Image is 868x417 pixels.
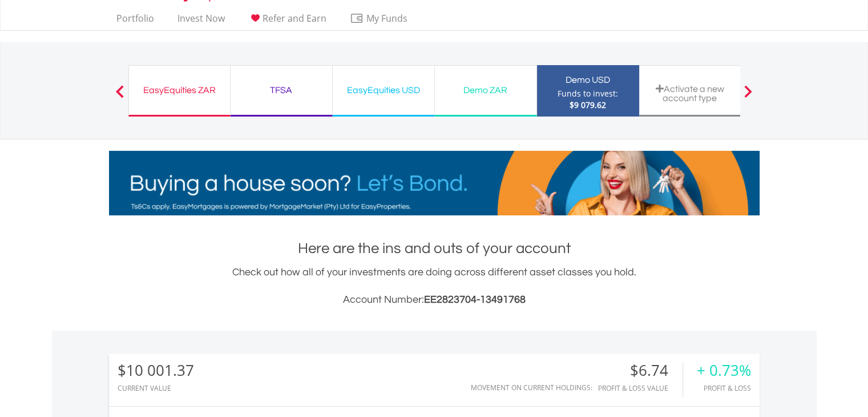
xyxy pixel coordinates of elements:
div: EasyEquities ZAR [136,82,223,98]
div: Check out how all of your investments are doing across different asset classes you hold. [109,264,760,308]
div: CURRENT VALUE [118,384,194,392]
div: $6.74 [598,362,683,379]
div: Movement on Current Holdings: [471,384,592,391]
div: EasyEquities USD [340,82,427,98]
span: Refer and Earn [263,12,326,25]
span: $9 079.62 [570,99,606,110]
span: EE2823704-13491768 [424,294,526,305]
div: TFSA [237,82,325,98]
img: EasyMortage Promotion Banner [109,151,760,215]
div: Activate a new account type [646,84,734,103]
div: Profit & Loss Value [598,384,683,392]
div: Demo USD [544,72,632,88]
div: Funds to invest: [558,88,618,99]
h3: Account Number: [109,292,760,308]
h1: Here are the ins and outs of your account [109,238,760,259]
span: My Funds [350,11,425,26]
div: $10 001.37 [118,362,194,379]
a: Portfolio [112,13,159,30]
div: Profit & Loss [697,384,751,392]
a: Refer and Earn [244,13,331,30]
div: Demo ZAR [442,82,530,98]
div: + 0.73% [697,362,751,379]
a: Invest Now [173,13,229,30]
